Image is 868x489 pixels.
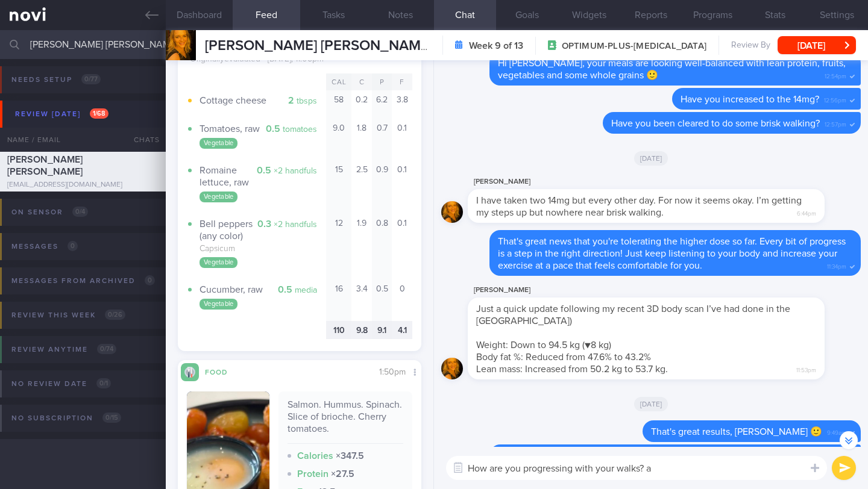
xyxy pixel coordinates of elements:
[476,340,611,350] span: Weight: Down to 94.5 kg (▼8 kg)
[336,451,364,461] strong: × 347.5
[611,119,820,128] span: Have you been cleared to do some brisk walking?
[468,283,861,297] div: [PERSON_NAME]
[200,284,326,296] div: Cucumber, raw
[372,160,392,214] div: 0.9
[90,108,108,119] span: 1 / 68
[187,119,326,160] button: 0.5 tomatoes Tomatoes, raw Vegetable
[8,410,124,426] div: No subscription
[681,95,819,104] span: Have you increased to the 14mg?
[392,321,412,340] div: 4.1
[297,469,329,479] strong: Protein
[257,166,271,175] strong: 0.5
[288,96,294,105] strong: 2
[372,90,392,119] div: 6.2
[68,241,78,251] span: 0
[476,352,651,362] span: Body fat %: Reduced from 47.6% to 43.2%
[827,426,846,437] span: 9:49am
[372,73,392,90] div: P
[498,58,846,80] span: Hi [PERSON_NAME], your meals are looking well-balanced with lean protein, fruits, vegetables and ...
[825,117,846,129] span: 12:57pm
[796,363,816,375] span: 11:53pm
[476,364,668,374] span: Lean mass: Increased from 50.2 kg to 53.7 kg.
[351,279,372,321] div: 3.4
[200,299,237,310] div: Vegetable
[8,273,158,289] div: Messages from Archived
[187,279,326,321] button: 0.5 media Cucumber, raw Vegetable
[392,73,412,90] div: F
[297,97,317,105] small: tbsps
[392,90,412,119] div: 3.8
[379,368,406,376] span: 1:50pm
[297,451,333,461] strong: Calories
[257,219,271,229] strong: 0.3
[200,138,237,149] div: Vegetable
[199,366,247,376] div: Food
[187,214,326,279] button: 0.3 ×2 handfuls Bell peppers (any color) Capsicum Vegetable
[81,74,101,84] span: 0 / 77
[8,238,81,255] div: Messages
[731,40,770,51] span: Review By
[7,155,83,176] span: [PERSON_NAME] [PERSON_NAME]
[326,160,351,214] div: 15
[562,40,706,52] span: OPTIMUM-PLUS-[MEDICAL_DATA]
[351,119,372,160] div: 1.8
[72,207,88,217] span: 0 / 4
[326,73,351,90] div: Cal
[392,160,412,214] div: 0.1
[331,469,354,479] strong: × 27.5
[372,119,392,160] div: 0.7
[266,124,280,134] strong: 0.5
[8,376,114,392] div: No review date
[372,279,392,321] div: 0.5
[12,106,112,122] div: Review [DATE]
[200,123,326,135] div: Tomatoes, raw
[469,40,523,52] strong: Week 9 of 13
[476,304,790,326] span: Just a quick update following my recent 3D body scan I’ve had done in the [GEOGRAPHIC_DATA])
[105,310,125,320] span: 0 / 26
[295,286,317,294] small: media
[392,119,412,160] div: 0.1
[326,321,351,340] div: 110
[7,181,159,190] div: [EMAIL_ADDRESS][DOMAIN_NAME]
[200,218,326,242] div: Bell peppers (any color)
[200,95,326,107] div: Cottage cheese
[351,73,372,90] div: C
[200,192,237,202] div: Vegetable
[825,69,846,81] span: 12:54pm
[8,341,119,358] div: Review anytime
[283,125,317,134] small: tomatoes
[651,427,822,437] span: That's great results, [PERSON_NAME] 🙂
[476,196,802,217] span: I have taken two 14mg but every other day. For now it seems okay. I’m getting my steps up but now...
[8,72,104,88] div: Needs setup
[326,119,351,160] div: 9.0
[8,307,128,323] div: Review this week
[326,214,351,279] div: 12
[187,90,326,119] button: 2 tbsps Cottage cheese
[351,321,372,340] div: 9.8
[372,214,392,279] div: 0.8
[351,160,372,214] div: 2.5
[351,214,372,279] div: 1.9
[824,93,846,105] span: 12:56pm
[498,237,846,270] span: That's great news that you're tolerating the higher dose so far. Every bit of progress is a step ...
[118,128,166,152] div: Chats
[278,285,292,294] strong: 0.5
[96,378,111,388] span: 0 / 1
[187,160,326,214] button: 0.5 ×2 handfuls Romaine lettuce, raw Vegetable
[200,244,326,255] div: Capsicum
[102,413,121,423] span: 0 / 15
[97,344,116,354] span: 0 / 74
[392,214,412,279] div: 0.1
[797,207,816,218] span: 6:44pm
[634,151,668,166] span: [DATE]
[827,260,846,271] span: 11:34pm
[145,275,155,285] span: 0
[205,39,433,53] span: [PERSON_NAME] [PERSON_NAME]
[288,399,403,444] div: Salmon. Hummus. Spinach. Slice of brioche. Cherry tomatoes.
[392,279,412,321] div: 0
[326,279,351,321] div: 16
[634,397,668,411] span: [DATE]
[274,167,317,175] small: ×2 handfuls
[351,90,372,119] div: 0.2
[778,36,856,54] button: [DATE]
